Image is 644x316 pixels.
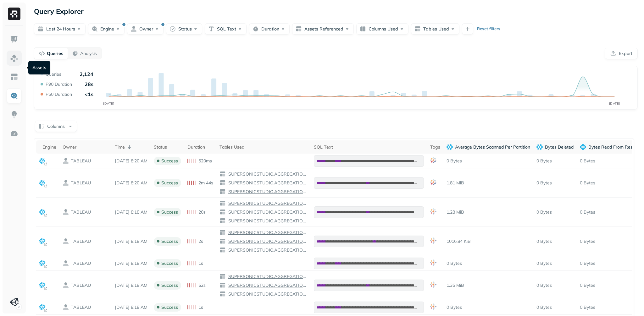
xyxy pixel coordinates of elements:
[71,238,91,244] p: TABLEAU
[63,180,69,186] img: owner
[443,271,533,300] td: 1.35 MiB
[227,189,308,195] p: SUPERSONICSTUDIO.AGGREGATIONS.TABLEAU_USERS
[127,23,164,35] button: Owner
[187,144,213,150] div: Duration
[226,291,308,297] a: SUPERSONICSTUDIO.AGGREGATIONS.TABLEAU_USERS
[219,247,226,253] img: table
[219,171,226,177] img: table
[115,260,147,266] p: Sep 9, 2025 8:18 AM
[411,23,459,35] button: Tables Used
[477,26,500,32] p: Reset filters
[219,282,226,288] img: table
[115,238,147,244] p: Sep 9, 2025 8:18 AM
[356,23,408,35] button: Columns Used
[227,274,308,280] p: SUPERSONICSTUDIO.AGGREGATIONS.EXTRACT_EVENTS
[28,61,50,74] div: Assets
[71,282,91,288] p: TABLEAU
[533,300,577,315] td: 0 Bytes
[115,282,147,288] p: Sep 9, 2025 8:18 AM
[10,298,19,307] img: Unity
[10,54,18,62] img: Assets
[198,209,206,215] p: 20s
[227,282,308,288] p: SUPERSONICSTUDIO.AGGREGATIONS.DIM_GAMES_MIRROR
[227,291,308,297] p: SUPERSONICSTUDIO.AGGREGATIONS.TABLEAU_USERS
[198,282,206,288] p: 52s
[166,23,202,35] button: Status
[85,91,93,97] p: <1s
[71,260,91,266] p: TABLEAU
[443,154,533,168] td: 0 Bytes
[219,238,226,244] img: table
[577,227,641,256] td: 0 Bytes
[71,209,91,215] p: TABLEAU
[63,158,69,164] img: owner
[226,218,308,224] a: SUPERSONICSTUDIO.AGGREGATIONS.TABLEAU_USERS
[198,158,212,164] p: 520ms
[161,238,178,244] p: success
[226,238,308,244] a: SUPERSONICSTUDIO.AGGREGATIONS.DIM_GAMES_MIRROR
[588,144,638,150] p: Bytes Read From Result
[71,180,91,186] p: TABLEAU
[63,144,108,150] div: Owner
[103,101,114,106] tspan: [DATE]
[80,51,97,57] p: Analysis
[249,23,290,35] button: Duration
[10,129,18,138] img: Optimization
[46,91,72,97] p: P50 Duration
[71,304,91,310] p: TABLEAU
[10,73,18,81] img: Asset Explorer
[34,6,84,17] p: Query Explorer
[219,200,226,206] img: table
[115,143,147,151] div: Time
[88,23,125,35] button: Engine
[605,48,638,59] button: Export
[226,209,308,215] a: SUPERSONICSTUDIO.AGGREGATIONS.DIM_GAMES_MIRROR
[577,154,641,168] td: 0 Bytes
[198,180,213,186] p: 2m 44s
[443,227,533,256] td: 1016.84 KiB
[545,144,574,150] p: Bytes Deleted
[227,230,308,236] p: SUPERSONICSTUDIO.AGGREGATIONS.EXTRACT_EVENTS
[226,171,308,177] a: SUPERSONICSTUDIO.AGGREGATIONS.EXTRACT_EVENTS
[533,271,577,300] td: 0 Bytes
[533,227,577,256] td: 0 Bytes
[115,304,147,310] p: Sep 9, 2025 8:18 AM
[63,282,69,288] img: owner
[47,51,63,57] p: Queries
[161,304,178,310] p: success
[219,144,308,150] div: Tables Used
[63,238,69,244] img: owner
[10,111,18,119] img: Insights
[46,71,61,77] p: Queries
[226,200,308,206] a: SUPERSONICSTUDIO.AGGREGATIONS.EXTRACT_EVENTS
[161,209,178,215] p: success
[227,200,308,206] p: SUPERSONICSTUDIO.AGGREGATIONS.EXTRACT_EVENTS
[42,144,56,150] div: Engine
[219,229,226,236] img: table
[63,209,69,215] img: owner
[161,260,178,266] p: success
[443,300,533,315] td: 0 Bytes
[443,256,533,271] td: 0 Bytes
[115,158,147,164] p: Sep 9, 2025 8:20 AM
[115,209,147,215] p: Sep 9, 2025 8:18 AM
[80,71,93,77] p: 2,124
[577,271,641,300] td: 0 Bytes
[226,189,308,195] a: SUPERSONICSTUDIO.AGGREGATIONS.TABLEAU_USERS
[219,291,226,297] img: table
[533,168,577,198] td: 0 Bytes
[226,180,308,186] a: SUPERSONICSTUDIO.AGGREGATIONS.DIM_GAMES_MIRROR
[10,35,18,43] img: Dashboard
[34,23,86,35] button: Last 24 hours
[533,256,577,271] td: 0 Bytes
[314,144,424,150] div: SQL Text
[161,282,178,288] p: success
[577,300,641,315] td: 0 Bytes
[455,144,530,150] p: Average Bytes Scanned Per Partition
[198,238,203,244] p: 2s
[205,23,247,35] button: SQL Text
[443,168,533,198] td: 1.81 MiB
[219,218,226,224] img: table
[577,168,641,198] td: 0 Bytes
[226,274,308,280] a: SUPERSONICSTUDIO.AGGREGATIONS.EXTRACT_EVENTS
